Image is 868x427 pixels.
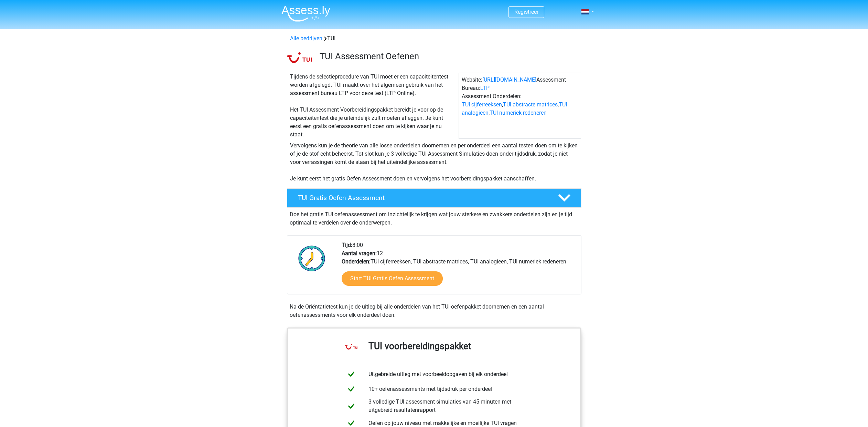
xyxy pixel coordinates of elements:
div: Website: Assessment Bureau: Assessment Onderdelen: , , , [459,73,581,139]
div: Vervolgens kun je de theorie van alle losse onderdelen doornemen en per onderdeel een aantal test... [287,142,581,183]
b: Aantal vragen: [342,250,377,257]
img: Assessly [281,6,330,22]
b: Tijd: [342,242,352,248]
a: TUI Gratis Oefen Assessment [284,188,584,208]
a: LTP [480,85,490,91]
a: TUI analogieen [462,101,567,116]
a: Alle bedrijven [290,35,322,42]
a: TUI cijferreeksen [462,101,502,108]
a: TUI numeriek redeneren [490,110,547,116]
div: 8:00 12 TUI cijferreeksen, TUI abstracte matrices, TUI analogieen, TUI numeriek redeneren [336,241,581,294]
div: Na de Oriëntatietest kun je de uitleg bij alle onderdelen van het TUI-oefenpakket doornemen en ee... [287,303,581,319]
div: Tijdens de selectieprocedure van TUI moet er een capaciteitentest worden afgelegd. TUI maakt over... [287,73,459,139]
a: [URL][DOMAIN_NAME] [482,76,536,83]
h4: TUI Gratis Oefen Assessment [298,194,547,202]
a: TUI abstracte matrices [503,101,558,108]
a: Registreer [514,9,538,15]
b: Onderdelen: [342,258,371,265]
a: Start TUI Gratis Oefen Assessment [342,271,443,286]
img: Klok [294,241,329,275]
h3: TUI Assessment Oefenen [320,51,576,62]
div: TUI [287,34,581,43]
div: Doe het gratis TUI oefenassessment om inzichtelijk te krijgen wat jouw sterkere en zwakkere onder... [287,208,581,227]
